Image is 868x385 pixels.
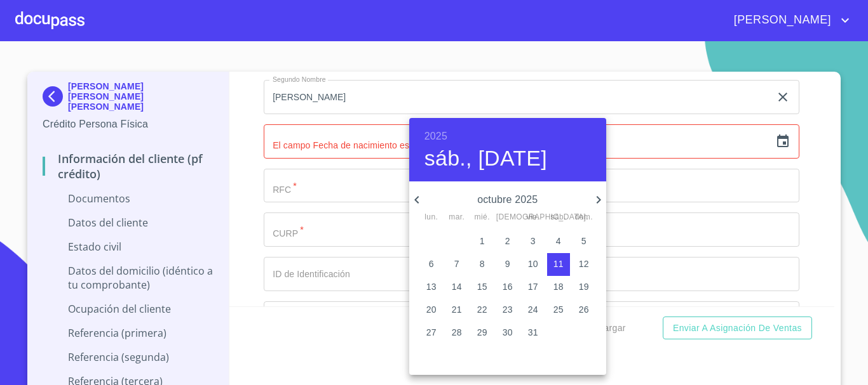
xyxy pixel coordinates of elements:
p: 26 [579,303,589,316]
p: 7 [454,258,459,270]
button: 18 [547,276,570,299]
button: 27 [420,322,443,344]
p: 15 [477,280,487,293]
button: 26 [573,299,595,322]
p: 24 [528,303,538,316]
button: 3 [522,230,545,253]
button: 20 [420,299,443,322]
span: dom. [573,211,595,224]
button: 25 [547,299,570,322]
button: 9 [496,253,519,276]
p: 6 [429,258,434,270]
button: 22 [471,299,494,322]
button: sáb., [DATE] [424,145,547,172]
span: vie. [522,211,545,224]
p: 1 [480,235,485,247]
button: 7 [445,253,468,276]
p: 21 [452,303,462,316]
p: 28 [452,326,462,339]
button: 11 [547,253,570,276]
span: [DEMOGRAPHIC_DATA]. [496,211,519,224]
button: 4 [547,230,570,253]
p: 12 [579,258,589,270]
p: 2 [505,235,510,247]
span: mar. [445,211,468,224]
p: 9 [505,258,510,270]
button: 24 [522,299,545,322]
p: 25 [553,303,564,316]
button: 29 [471,322,494,344]
p: 11 [553,258,564,270]
p: octubre 2025 [424,192,591,207]
button: 19 [573,276,595,299]
p: 19 [579,280,589,293]
button: 2025 [424,127,447,145]
button: 23 [496,299,519,322]
button: 13 [420,276,443,299]
button: 1 [471,230,494,253]
p: 22 [477,303,487,316]
p: 17 [528,280,538,293]
button: 8 [471,253,494,276]
button: 30 [496,322,519,344]
span: mié. [471,211,494,224]
p: 20 [426,303,437,316]
p: 10 [528,258,538,270]
button: 17 [522,276,545,299]
button: 6 [420,253,443,276]
button: 2 [496,230,519,253]
span: lun. [420,211,443,224]
button: 16 [496,276,519,299]
button: 21 [445,299,468,322]
button: 14 [445,276,468,299]
button: 28 [445,322,468,344]
p: 29 [477,326,487,339]
p: 30 [503,326,513,339]
p: 23 [503,303,513,316]
p: 8 [480,258,485,270]
p: 18 [553,280,564,293]
button: 31 [522,322,545,344]
p: 3 [531,235,536,247]
span: sáb. [547,211,570,224]
p: 31 [528,326,538,339]
p: 13 [426,280,437,293]
p: 4 [556,235,561,247]
p: 14 [452,280,462,293]
button: 5 [573,230,595,253]
button: 15 [471,276,494,299]
button: 12 [573,253,595,276]
p: 27 [426,326,437,339]
button: 10 [522,253,545,276]
p: 16 [503,280,513,293]
p: 5 [581,235,587,247]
